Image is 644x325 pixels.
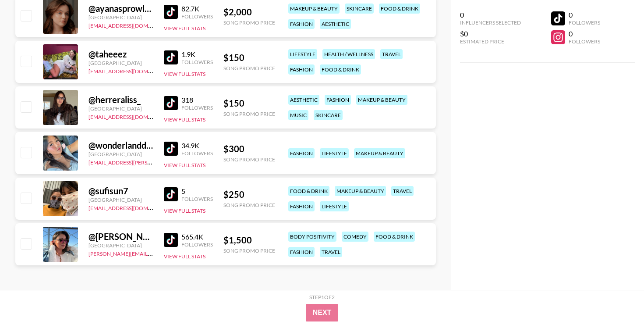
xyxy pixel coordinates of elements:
div: aesthetic [320,19,351,29]
div: 318 [181,96,213,104]
div: @ [PERSON_NAME].mackenzlee [88,231,153,242]
div: @ ayanasprowl___ [88,3,153,14]
div: 5 [181,187,213,196]
a: [PERSON_NAME][EMAIL_ADDRESS][PERSON_NAME][DOMAIN_NAME] [88,249,260,257]
div: makeup & beauty [288,4,340,14]
div: travel [391,186,414,196]
div: lifestyle [320,148,349,158]
img: TikTok [164,187,178,201]
button: View Full Stats [164,25,205,32]
div: Influencers Selected [460,19,521,26]
div: 82.7K [181,4,213,13]
div: travel [320,247,342,257]
div: Followers [181,150,213,157]
div: Estimated Price [460,38,521,45]
div: food & drink [379,4,420,14]
div: $ 300 [223,143,275,154]
div: [GEOGRAPHIC_DATA] [88,196,153,203]
div: Followers [181,13,213,20]
div: [GEOGRAPHIC_DATA] [88,151,153,157]
div: Song Promo Price [223,202,275,208]
div: $ 150 [223,98,275,109]
div: makeup & beauty [356,95,407,105]
div: Followers [569,38,600,45]
div: 0 [569,11,600,19]
div: fashion [288,64,315,75]
div: 0 [460,11,521,19]
div: Step 1 of 2 [309,294,335,300]
div: Followers [181,241,213,248]
div: makeup & beauty [335,186,386,196]
div: [GEOGRAPHIC_DATA] [88,14,153,21]
button: Next [306,304,339,321]
a: [EMAIL_ADDRESS][DOMAIN_NAME] [88,21,177,29]
div: $ 2,000 [223,7,275,18]
div: Song Promo Price [223,156,275,163]
div: Song Promo Price [223,247,275,254]
div: skincare [314,110,343,120]
div: $ 250 [223,189,275,200]
a: [EMAIL_ADDRESS][PERSON_NAME][DOMAIN_NAME] [88,157,218,166]
div: aesthetic [288,95,319,105]
div: 0 [569,29,600,38]
div: fashion [288,247,315,257]
div: [GEOGRAPHIC_DATA] [88,105,153,112]
div: fashion [325,95,351,105]
div: body positivity [288,232,336,242]
div: fashion [288,19,315,29]
div: 565.4K [181,232,213,241]
div: skincare [345,4,374,14]
div: Followers [569,19,600,26]
div: Followers [181,104,213,111]
div: comedy [342,232,368,242]
div: food & drink [288,186,329,196]
a: [EMAIL_ADDRESS][DOMAIN_NAME] [88,203,177,211]
img: TikTok [164,142,178,156]
div: @ herreraliss_ [88,94,153,105]
div: lifestyle [288,49,317,59]
a: [EMAIL_ADDRESS][DOMAIN_NAME] [88,66,177,75]
div: Song Promo Price [223,111,275,117]
div: fashion [288,201,315,211]
div: @ taheeez [88,49,153,60]
div: 34.9K [181,141,213,150]
div: food & drink [320,64,361,75]
a: [EMAIL_ADDRESS][DOMAIN_NAME] [88,112,177,120]
button: View Full Stats [164,207,205,214]
div: Song Promo Price [223,19,275,26]
div: [GEOGRAPHIC_DATA] [88,242,153,249]
div: $ 1,500 [223,235,275,246]
div: @ wonderlanddiaryy [88,140,153,151]
img: TikTok [164,233,178,247]
div: makeup & beauty [354,148,405,158]
iframe: Drift Widget Chat Controller [600,281,633,314]
img: TikTok [164,96,178,110]
div: Followers [181,196,213,202]
img: TikTok [164,50,178,64]
div: lifestyle [320,201,349,211]
div: [GEOGRAPHIC_DATA] [88,60,153,66]
div: health / wellness [322,49,375,59]
div: 1.9K [181,50,213,59]
div: fashion [288,148,315,158]
button: View Full Stats [164,116,205,123]
div: travel [380,49,403,59]
img: TikTok [164,5,178,19]
button: View Full Stats [164,162,205,168]
div: Song Promo Price [223,65,275,71]
button: View Full Stats [164,253,205,260]
div: food & drink [374,232,415,242]
div: @ sufisun7 [88,186,153,196]
div: music [288,110,308,120]
div: $ 150 [223,52,275,63]
div: Followers [181,59,213,65]
div: $0 [460,29,521,38]
button: View Full Stats [164,71,205,77]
